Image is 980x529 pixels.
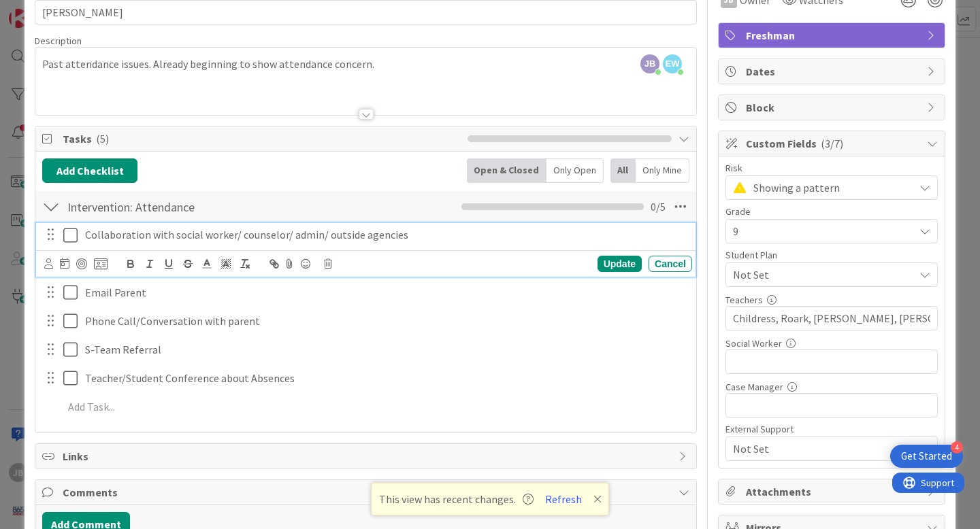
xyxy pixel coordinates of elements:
[901,449,952,463] div: Get Started
[725,381,783,393] label: Case Manager
[890,445,963,468] div: Open Get Started checklist, remaining modules: 4
[35,35,82,47] span: Description
[753,178,907,197] span: Showing a pattern
[42,56,689,72] p: Past attendance issues. Already beginning to show attendance concern.
[746,483,920,500] span: Attachments
[598,256,642,272] div: Update
[85,342,687,358] p: S-Team Referral
[63,484,672,500] span: Comments
[733,441,914,457] span: Not Set
[746,63,920,80] span: Dates
[725,294,763,306] label: Teachers
[725,207,938,216] div: Grade
[636,158,689,183] div: Only Mine
[63,131,461,147] span: Tasks
[29,2,62,18] span: Support
[649,256,692,272] div: Cancel
[746,135,920,152] span: Custom Fields
[951,441,963,454] div: 4
[733,267,914,283] span: Not Set
[821,137,843,150] span: ( 3/7 )
[85,371,687,386] p: Teacher/Student Conference about Absences
[546,158,604,183] div: Only Open
[96,132,109,146] span: ( 5 )
[85,227,687,243] p: Collaboration with social worker/ counselor/ admin/ outside agencies
[725,250,938,260] div: Student Plan
[610,158,636,183] div: All
[42,158,137,183] button: Add Checklist
[379,491,534,507] span: This view has recent changes.
[540,490,587,508] button: Refresh
[725,424,938,434] div: External Support
[63,194,341,219] input: Add Checklist...
[85,285,687,301] p: Email Parent
[746,99,920,116] span: Block
[663,54,682,73] span: EW
[85,313,687,329] p: Phone Call/Conversation with parent
[746,27,920,44] span: Freshman
[640,54,659,73] span: JB
[467,158,546,183] div: Open & Closed
[733,222,907,241] span: 9
[725,337,782,349] label: Social Worker
[651,199,666,215] span: 0 / 5
[63,448,672,464] span: Links
[725,163,938,173] div: Risk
